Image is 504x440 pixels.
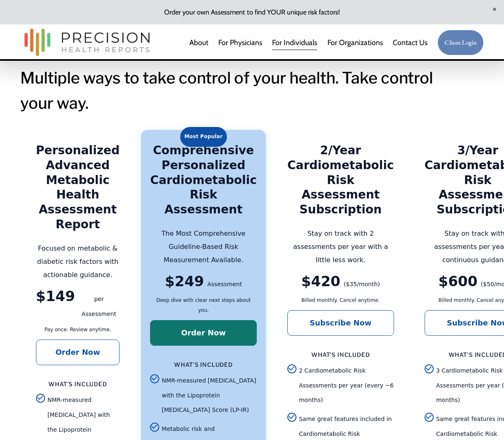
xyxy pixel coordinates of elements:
h4: What’s included [287,350,394,359]
span: NMR-measured [MEDICAL_DATA] with the Lipoprotein [MEDICAL_DATA] Score (LP-IR) [162,373,257,418]
a: Subscribe Now [287,310,394,336]
a: Order Now [150,320,257,346]
a: Contact Us [393,34,428,50]
div: 2/Year Cardiometabolic Risk Assessment Subscription [287,143,394,217]
a: About [189,34,208,50]
div: Most Popular [180,127,227,147]
p: Focused on metabolic & diabetic risk factors with actionable guidance. [36,242,120,282]
p: The Most Comprehensive Guideline-Based Risk Measurement Available. [150,227,257,267]
div: Personalized Advanced Metabolic Health Assessment Report [36,143,120,232]
a: For Physicians [218,34,262,50]
a: For Individuals [272,34,317,50]
iframe: Chat Widget [463,400,504,440]
p: Billed monthly. Cancel anytime. [287,295,394,305]
h4: What’s included [36,379,120,389]
div: per Assessment [78,292,119,322]
h4: What’s included [150,360,257,369]
div: $249 [165,274,204,289]
span: For Organizations [327,35,383,50]
div: Comprehensive Personalized Cardiometabolic Risk Assessment [150,143,257,217]
div: $600 [438,274,478,289]
div: ($35/month) [344,277,380,292]
img: Precision Health Reports [20,25,154,60]
span: 2 Cardiometabolic Risk Assessments per year (every ~6 months) [299,363,394,408]
a: folder dropdown [327,34,383,50]
p: Stay on track with 2 assessments per year with a little less work. [287,227,394,267]
a: Order Now [36,340,120,365]
p: Deep dive with clear next steps about you. [150,295,257,315]
a: Client Login [437,30,484,56]
h2: Multiple ways to take control of your health. Take control your way. [20,65,464,115]
div: $149 [36,289,75,304]
p: Pay once. Review anytime. [36,325,120,335]
div: Assessment [207,277,242,292]
div: $420 [301,274,341,289]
